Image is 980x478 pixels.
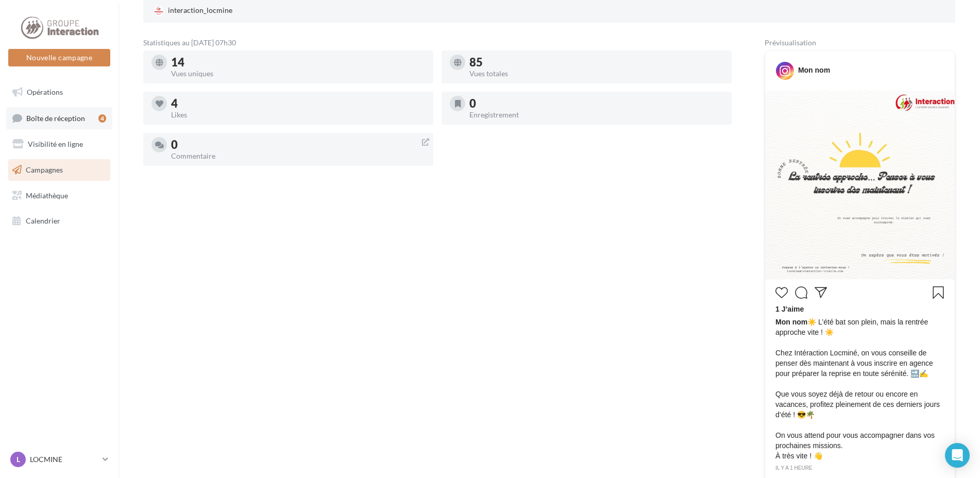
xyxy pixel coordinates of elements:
span: Opérations [27,88,63,96]
span: Campagnes [26,165,63,174]
p: LOCMINE [30,454,98,465]
svg: Commenter [795,286,807,299]
div: Enregistrement [469,111,723,118]
div: Open Intercom Messenger [945,443,970,468]
span: Calendrier [26,216,60,225]
div: il y a 1 heure [775,464,944,473]
span: ☀️ L’été bat son plein, mais la rentrée approche vite ! ☀️ Chez Intéraction Locminé, on vous cons... [775,317,944,461]
svg: Partager la publication [815,286,827,299]
div: 4 [98,114,106,123]
div: 0 [469,98,723,109]
svg: Enregistrer [932,286,944,299]
div: 14 [171,57,425,68]
span: Médiathèque [26,191,68,199]
a: Visibilité en ligne [6,133,112,155]
div: 1 J’aime [775,304,944,317]
span: Mon nom [775,318,807,326]
div: Vues totales [469,70,723,77]
a: Campagnes [6,159,112,181]
div: 0 [171,139,425,150]
div: Mon nom [798,65,830,75]
div: Commentaire [171,152,425,160]
div: 4 [171,98,425,109]
svg: J’aime [775,286,788,299]
button: Nouvelle campagne [8,49,110,66]
div: 85 [469,57,723,68]
a: interaction_locmine [151,3,417,19]
span: L [16,454,20,465]
div: interaction_locmine [151,3,234,19]
a: Calendrier [6,210,112,232]
div: Vues uniques [171,70,425,77]
span: Boîte de réception [26,113,85,122]
a: Médiathèque [6,185,112,207]
div: Statistiques au [DATE] 07h30 [143,39,732,46]
div: Likes [171,111,425,118]
a: L LOCMINE [8,450,110,469]
a: Boîte de réception4 [6,107,112,129]
a: Opérations [6,81,112,103]
div: Prévisualisation [765,39,955,46]
span: Visibilité en ligne [28,140,83,148]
